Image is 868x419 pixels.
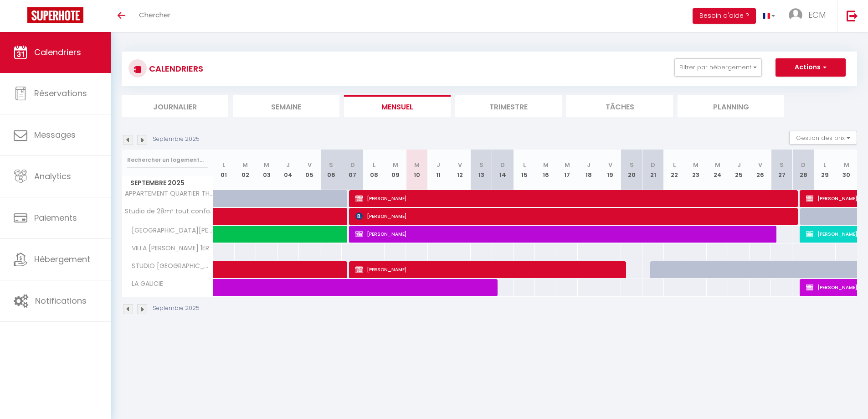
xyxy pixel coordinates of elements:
[449,150,471,190] th: 12
[35,295,87,306] span: Notifications
[771,150,792,190] th: 27
[213,150,235,190] th: 01
[329,160,333,169] abbr: S
[678,95,784,117] li: Planning
[320,150,342,190] th: 06
[355,261,625,278] span: [PERSON_NAME]
[621,150,642,190] th: 20
[393,160,398,169] abbr: M
[414,160,420,169] abbr: M
[693,8,756,24] button: Besoin d'aide ?
[578,150,599,190] th: 18
[277,150,299,190] th: 04
[630,160,634,169] abbr: S
[715,160,720,169] abbr: M
[139,10,170,20] span: Chercher
[836,150,857,190] th: 30
[543,160,549,169] abbr: M
[479,160,483,169] abbr: S
[222,160,225,169] abbr: L
[34,212,77,223] span: Paiements
[642,150,664,190] th: 21
[34,47,81,58] span: Calendriers
[363,150,385,190] th: 08
[455,95,562,117] li: Trimestre
[814,150,836,190] th: 29
[27,7,83,23] img: Super Booking
[264,160,269,169] abbr: M
[599,150,621,190] th: 19
[123,208,215,215] span: Studio de 28m² tout confort
[406,150,427,190] th: 10
[758,160,762,169] abbr: V
[308,160,312,169] abbr: V
[147,58,203,79] h3: CALENDRIERS
[342,150,363,190] th: 07
[556,150,578,190] th: 17
[355,207,800,225] span: [PERSON_NAME]
[707,150,728,190] th: 24
[737,160,741,169] abbr: J
[122,176,213,190] span: Septembre 2025
[344,95,451,117] li: Mensuel
[242,160,248,169] abbr: M
[123,190,215,197] span: APPARTEMENT QUARTIER THERMAL 2 CHAMBRES
[750,150,771,190] th: 26
[122,95,228,117] li: Journalier
[801,160,806,169] abbr: D
[256,150,277,190] th: 03
[299,150,320,190] th: 05
[34,88,87,99] span: Réservations
[437,160,440,169] abbr: J
[792,150,814,190] th: 28
[153,304,200,313] p: Septembre 2025
[286,160,290,169] abbr: J
[565,160,570,169] abbr: M
[123,261,215,271] span: STUDIO [GEOGRAPHIC_DATA][PERSON_NAME]
[523,160,526,169] abbr: L
[673,160,676,169] abbr: L
[587,160,591,169] abbr: J
[123,226,215,236] span: [GEOGRAPHIC_DATA][PERSON_NAME]
[34,253,90,265] span: Hébergement
[385,150,406,190] th: 09
[471,150,492,190] th: 13
[608,160,612,169] abbr: V
[355,225,778,243] span: [PERSON_NAME]
[823,160,826,169] abbr: L
[458,160,462,169] abbr: V
[844,160,849,169] abbr: M
[651,160,655,169] abbr: D
[350,160,355,169] abbr: D
[34,171,71,182] span: Analytics
[373,160,375,169] abbr: L
[514,150,535,190] th: 15
[127,152,208,168] input: Rechercher un logement...
[674,58,762,77] button: Filtrer par hébergement
[233,95,339,117] li: Semaine
[776,58,846,77] button: Actions
[728,150,750,190] th: 25
[685,150,707,190] th: 23
[123,243,211,253] span: VILLA [PERSON_NAME] 1ER
[693,160,699,169] abbr: M
[123,279,165,289] span: LA GALICIE
[789,131,857,145] button: Gestion des prix
[780,160,784,169] abbr: S
[789,8,802,22] img: ...
[847,10,858,21] img: logout
[808,9,826,21] span: ECM
[566,95,673,117] li: Tâches
[428,150,449,190] th: 11
[492,150,514,190] th: 14
[153,135,200,144] p: Septembre 2025
[664,150,685,190] th: 22
[500,160,505,169] abbr: D
[235,150,256,190] th: 02
[34,129,76,140] span: Messages
[355,190,800,207] span: [PERSON_NAME]
[535,150,556,190] th: 16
